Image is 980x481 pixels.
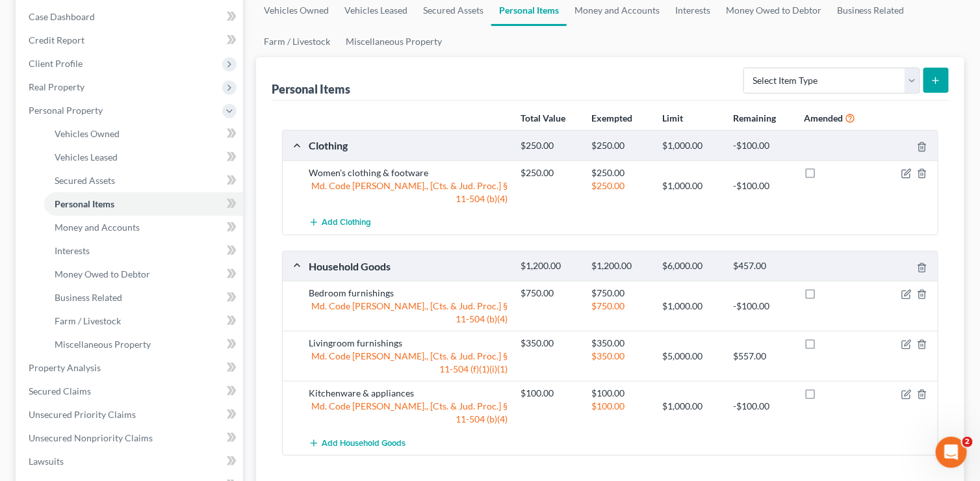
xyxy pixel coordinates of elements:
[29,385,91,396] span: Secured Claims
[44,263,243,286] a: Money Owed to Debtor
[521,112,565,123] strong: Total Value
[272,81,350,97] div: Personal Items
[44,286,243,309] a: Business Related
[515,387,586,400] div: $100.00
[29,81,84,92] span: Real Property
[727,179,797,192] div: -$100.00
[309,431,406,455] button: Add Household Goods
[586,350,656,363] div: $350.00
[586,179,656,192] div: $250.00
[734,112,777,123] strong: Remaining
[29,34,84,45] span: Credit Report
[586,387,656,400] div: $100.00
[727,300,797,313] div: -$100.00
[322,438,406,448] span: Add Household Goods
[515,260,586,272] div: $1,200.00
[29,58,83,69] span: Client Profile
[44,192,243,216] a: Personal Items
[44,122,243,146] a: Vehicles Owned
[727,260,797,272] div: $457.00
[44,146,243,169] a: Vehicles Leased
[586,400,656,413] div: $100.00
[338,26,450,57] a: Miscellaneous Property
[586,260,656,272] div: $1,200.00
[55,222,140,233] span: Money and Accounts
[727,350,797,363] div: $557.00
[29,362,101,373] span: Property Analysis
[302,400,515,426] div: Md. Code [PERSON_NAME]., [Cts. & Jud. Proc.] § 11-504 (b)(4)
[55,128,120,139] span: Vehicles Owned
[586,287,656,300] div: $750.00
[302,287,515,300] div: Bedroom furnishings
[302,387,515,400] div: Kitchenware & appliances
[55,175,115,186] span: Secured Assets
[55,268,150,279] span: Money Owed to Debtor
[586,337,656,350] div: $350.00
[44,333,243,356] a: Miscellaneous Property
[586,140,656,152] div: $250.00
[302,259,515,273] div: Household Goods
[302,166,515,179] div: Women's clothing & footware
[656,400,727,413] div: $1,000.00
[656,300,727,313] div: $1,000.00
[805,112,844,123] strong: Amended
[29,432,153,443] span: Unsecured Nonpriority Claims
[18,29,243,52] a: Credit Report
[55,292,122,303] span: Business Related
[302,350,515,376] div: Md. Code [PERSON_NAME]., [Cts. & Jud. Proc.] § 11-504 (f)(1)(i)(1)
[44,216,243,239] a: Money and Accounts
[656,140,727,152] div: $1,000.00
[656,260,727,272] div: $6,000.00
[18,356,243,380] a: Property Analysis
[309,211,371,235] button: Add Clothing
[302,138,515,152] div: Clothing
[55,198,114,209] span: Personal Items
[302,300,515,326] div: Md. Code [PERSON_NAME]., [Cts. & Jud. Proc.] § 11-504 (b)(4)
[256,26,338,57] a: Farm / Livestock
[55,245,90,256] span: Interests
[44,239,243,263] a: Interests
[656,179,727,192] div: $1,000.00
[18,426,243,450] a: Unsecured Nonpriority Claims
[18,380,243,403] a: Secured Claims
[55,339,151,350] span: Miscellaneous Property
[515,287,586,300] div: $750.00
[663,112,684,123] strong: Limit
[586,166,656,179] div: $250.00
[29,11,95,22] span: Case Dashboard
[29,105,103,116] span: Personal Property
[586,300,656,313] div: $750.00
[29,456,64,467] span: Lawsuits
[591,112,632,123] strong: Exempted
[322,218,371,228] span: Add Clothing
[727,140,797,152] div: -$100.00
[656,350,727,363] div: $5,000.00
[515,337,586,350] div: $350.00
[44,169,243,192] a: Secured Assets
[18,403,243,426] a: Unsecured Priority Claims
[727,400,797,413] div: -$100.00
[18,5,243,29] a: Case Dashboard
[936,437,967,468] iframe: Intercom live chat
[302,179,515,205] div: Md. Code [PERSON_NAME]., [Cts. & Jud. Proc.] § 11-504 (b)(4)
[18,450,243,473] a: Lawsuits
[302,337,515,350] div: Livingroom furnishings
[962,437,973,447] span: 2
[55,151,118,162] span: Vehicles Leased
[29,409,136,420] span: Unsecured Priority Claims
[55,315,121,326] span: Farm / Livestock
[515,166,586,179] div: $250.00
[44,309,243,333] a: Farm / Livestock
[515,140,586,152] div: $250.00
